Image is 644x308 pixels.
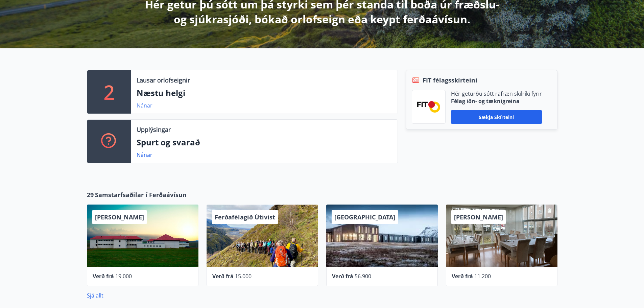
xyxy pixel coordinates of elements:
span: [GEOGRAPHIC_DATA] [334,213,395,221]
span: 15.000 [235,273,252,280]
span: 19.000 [115,273,132,280]
a: Nánar [137,102,152,109]
p: Spurt og svarað [137,137,392,148]
img: FPQVkF9lTnNbbaRSFyT17YYeljoOGk5m51IhT0bO.png [417,101,440,112]
span: FIT félagsskírteini [423,76,477,85]
p: Lausar orlofseignir [137,76,190,85]
button: Sækja skírteini [451,110,542,124]
p: Hér geturðu sótt rafræn skilríki fyrir [451,90,542,97]
span: 11.200 [474,273,491,280]
span: Verð frá [212,273,234,280]
span: Verð frá [452,273,473,280]
a: Nánar [137,151,152,159]
span: Ferðafélagið Útivist [215,213,275,221]
span: 29 [87,190,94,199]
p: Félag iðn- og tæknigreina [451,97,542,105]
span: [PERSON_NAME] [95,213,144,221]
span: Verð frá [332,273,353,280]
p: 2 [104,79,115,105]
p: Næstu helgi [137,87,392,99]
span: 56.900 [355,273,371,280]
a: Sjá allt [87,292,103,299]
p: Upplýsingar [137,125,171,134]
span: [PERSON_NAME] [454,213,503,221]
span: Verð frá [93,273,114,280]
span: Samstarfsaðilar í Ferðaávísun [95,190,187,199]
